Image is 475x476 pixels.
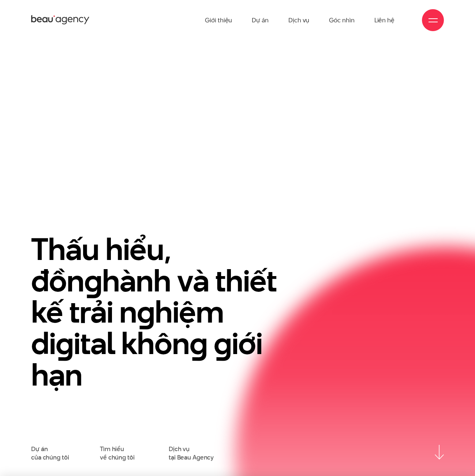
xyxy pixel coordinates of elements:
[56,322,74,365] en: g
[169,445,214,461] a: Dịch vụtại Beau Agency
[137,290,155,333] en: g
[84,259,102,302] en: g
[31,234,303,391] h1: Thấu hiểu, đồn hành và thiết kế trải n hiệm di ital khôn iới hạn
[31,445,69,461] a: Dự áncủa chúng tôi
[100,445,135,461] a: Tìm hiểuvề chúng tôi
[214,322,232,365] en: g
[190,322,207,365] en: g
